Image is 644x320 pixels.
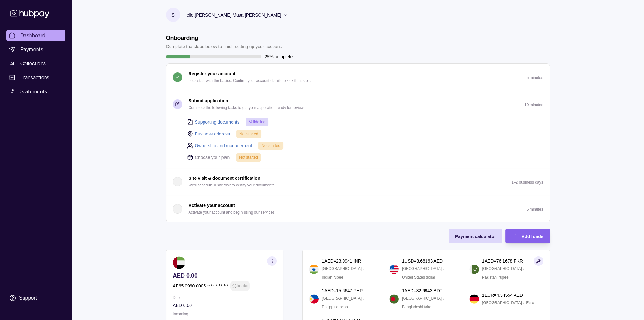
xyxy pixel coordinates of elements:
p: [GEOGRAPHIC_DATA] [402,295,442,302]
span: Not started [239,132,258,136]
p: 1–2 business days [511,180,543,185]
a: Support [6,291,65,305]
p: Complete the following tasks to get your application ready for review. [189,104,305,111]
img: ae [173,256,185,269]
p: Choose your plan [195,154,230,161]
p: We'll schedule a site visit to certify your documents. [189,182,276,189]
p: Hello, [PERSON_NAME] Musa [PERSON_NAME] [184,11,281,18]
p: [GEOGRAPHIC_DATA] [322,265,362,272]
p: Philippine peso [322,303,348,310]
p: Inactive [237,282,248,289]
button: Register your account Let's start with the basics. Confirm your account details to kick things of... [166,64,550,91]
img: bd [389,294,399,304]
span: Collections [20,60,46,67]
a: Supporting documents [195,119,239,126]
div: Submit application Complete the following tasks to get your application ready for review.10 minutes [166,118,550,168]
p: Site visit & document certification [189,175,260,182]
p: 1 USD = 3.68163 AED [402,258,443,265]
span: Payment calculator [455,234,496,239]
p: Complete the steps below to finish setting up your account. [166,43,282,50]
p: S [171,11,174,18]
span: Add funds [521,234,543,239]
span: Validating [249,120,266,124]
p: 5 minutes [526,207,543,212]
a: Statements [6,86,65,97]
p: 5 minutes [526,76,543,80]
p: [GEOGRAPHIC_DATA] [322,295,362,302]
p: Activate your account [189,202,235,209]
p: Register your account [189,70,236,77]
button: Add funds [505,229,550,243]
img: de [469,294,479,304]
p: Submit application [189,97,228,104]
span: Statements [20,88,47,95]
a: Business address [195,130,230,137]
p: 1 AED = 23.9941 INR [322,258,361,265]
p: [GEOGRAPHIC_DATA] [482,299,522,306]
span: Transactions [20,74,50,81]
p: [GEOGRAPHIC_DATA] [402,265,442,272]
img: pk [469,265,479,274]
p: 25% complete [265,53,293,60]
p: / [443,295,444,302]
a: Payments [6,44,65,55]
p: / [523,265,524,272]
span: Not started [239,155,258,160]
button: Payment calculator [449,229,502,243]
p: 1 AED = 76.1678 PKR [482,258,523,265]
p: 1 AED = 15.6647 PHP [322,287,363,294]
p: Pakistani rupee [482,274,509,281]
h1: Onboarding [166,34,282,41]
p: AED 0.00 [173,302,277,309]
a: Ownership and management [195,142,252,149]
p: United States dollar [402,274,435,281]
a: Collections [6,58,65,69]
p: AED 0.00 [173,272,277,279]
img: in [309,265,319,274]
p: 1 AED = 32.6943 BDT [402,287,442,294]
p: / [523,299,524,306]
p: Due [173,294,277,301]
button: Site visit & document certification We'll schedule a site visit to certify your documents.1–2 bus... [166,168,550,195]
p: 1 EUR = 4.34554 AED [482,292,523,299]
a: Dashboard [6,30,65,41]
p: 10 minutes [524,103,543,107]
img: us [389,265,399,274]
span: Dashboard [20,32,45,39]
p: / [443,265,444,272]
span: Not started [261,143,280,148]
img: ph [309,294,319,304]
p: [GEOGRAPHIC_DATA] [482,265,522,272]
div: Support [19,295,37,302]
span: Payments [20,46,43,53]
p: / [363,265,364,272]
p: Indian rupee [322,274,343,281]
p: Bangladeshi taka [402,303,431,310]
a: Transactions [6,72,65,83]
p: / [363,295,364,302]
button: Activate your account Activate your account and begin using our services.5 minutes [166,195,550,222]
p: Activate your account and begin using our services. [189,209,276,216]
p: Incoming [173,310,277,317]
p: Let's start with the basics. Confirm your account details to kick things off. [189,77,311,84]
button: Submit application Complete the following tasks to get your application ready for review.10 minutes [166,91,550,118]
p: Euro [526,299,534,306]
